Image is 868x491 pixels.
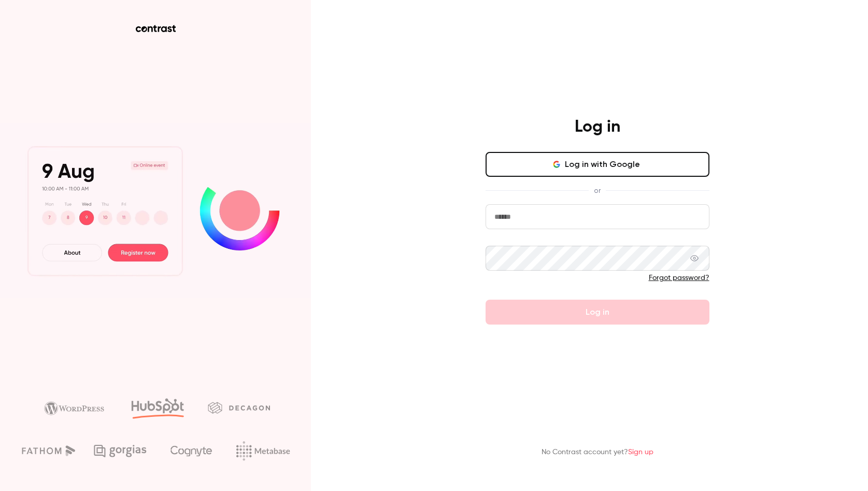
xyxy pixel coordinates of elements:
[542,447,653,458] p: No Contrast account yet?
[486,152,709,177] button: Log in with Google
[628,448,653,456] a: Sign up
[575,117,620,137] h4: Log in
[589,185,606,196] span: or
[649,274,709,282] a: Forgot password?
[208,402,270,413] img: decagon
